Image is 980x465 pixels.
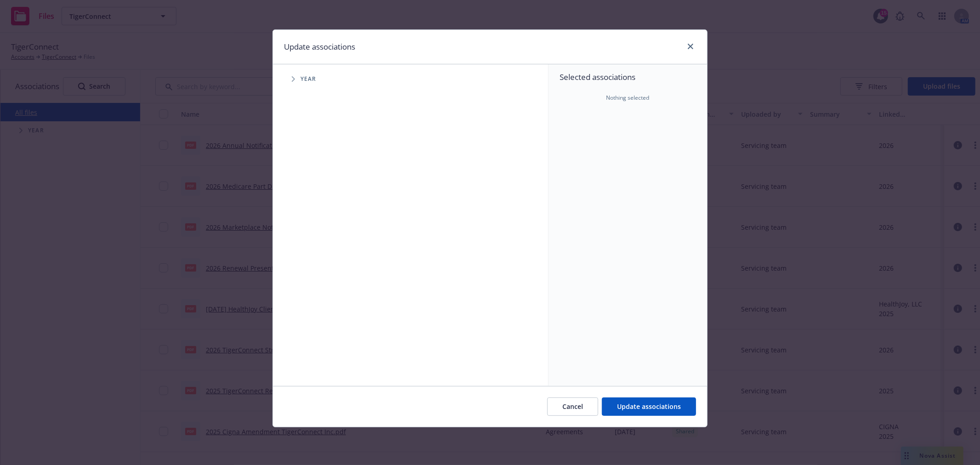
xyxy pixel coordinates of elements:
span: Nothing selected [606,94,650,102]
span: Selected associations [560,72,696,83]
span: Update associations [617,402,681,411]
a: close [685,41,696,52]
span: Cancel [562,402,583,411]
button: Cancel [547,397,598,416]
div: Tree Example [273,70,548,88]
button: Update associations [602,397,696,416]
h1: Update associations [284,41,355,53]
span: Year [300,76,317,82]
